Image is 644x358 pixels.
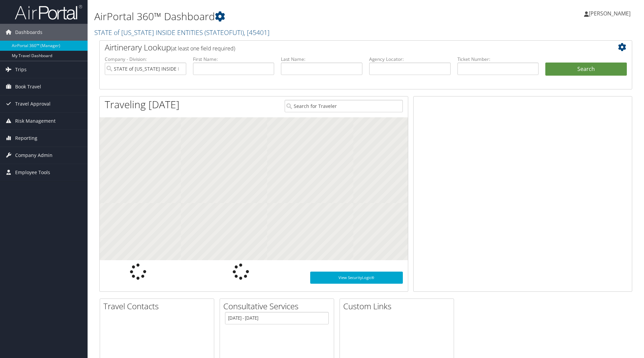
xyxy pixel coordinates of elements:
[105,42,582,53] h2: Airtinerary Lookup
[193,56,275,63] label: First Name:
[15,61,27,78] span: Trips
[369,56,451,63] label: Agency Locator:
[457,56,539,63] label: Ticket Number:
[223,301,334,312] h2: Consultative Services
[15,95,51,112] span: Travel Approval
[545,63,627,76] button: Search
[310,272,403,284] a: View SecurityLogic®
[343,301,454,312] h2: Custom Links
[244,28,269,37] span: , [ 45401 ]
[15,113,56,129] span: Risk Management
[171,45,235,52] span: (at least one field required)
[105,97,180,112] h1: Traveling [DATE]
[15,164,50,181] span: Employee Tools
[105,56,186,63] label: Company - Division:
[15,4,82,20] img: airportal-logo.png
[204,28,244,37] span: ( STATEOFUTI )
[589,10,631,17] span: [PERSON_NAME]
[103,301,214,312] h2: Travel Contacts
[15,130,37,147] span: Reporting
[281,56,362,63] label: Last Name:
[584,3,637,24] a: [PERSON_NAME]
[15,24,42,41] span: Dashboards
[94,28,269,37] a: STATE of [US_STATE] INSIDE ENTITIES
[285,100,403,112] input: Search for Traveler
[15,147,53,164] span: Company Admin
[94,9,456,24] h1: AirPortal 360™ Dashboard
[15,78,41,95] span: Book Travel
